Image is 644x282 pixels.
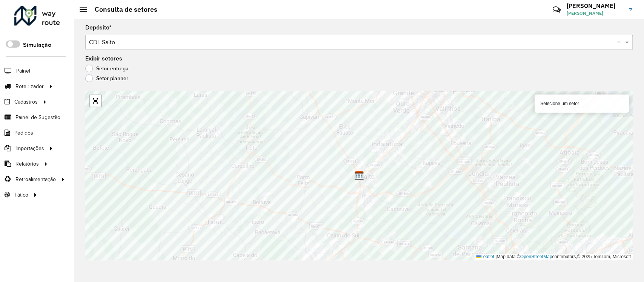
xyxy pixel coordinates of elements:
[85,23,112,32] label: Depósito
[14,129,33,137] span: Pedidos
[85,65,129,72] label: Setor entrega
[15,113,60,121] span: Painel de Sugestão
[87,5,157,14] h2: Consulta de setores
[85,54,122,63] label: Exibir setores
[14,191,28,199] span: Tático
[567,10,623,17] span: [PERSON_NAME]
[15,144,44,152] span: Importações
[90,95,101,107] a: Abrir mapa em tela cheia
[23,40,51,50] label: Simulação
[520,254,552,259] a: OpenStreetMap
[535,95,629,113] div: Selecione um setor
[617,38,623,47] span: Clear all
[15,175,56,183] span: Retroalimentação
[85,74,128,82] label: Setor planner
[15,160,39,168] span: Relatórios
[16,67,30,75] span: Painel
[474,254,633,260] div: Map data © contributors,© 2025 TomTom, Microsoft
[15,82,44,90] span: Roteirizador
[14,98,38,106] span: Cadastros
[567,2,623,9] h3: [PERSON_NAME]
[549,2,565,18] a: Contato Rápido
[495,254,496,259] span: |
[476,254,494,259] a: Leaflet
